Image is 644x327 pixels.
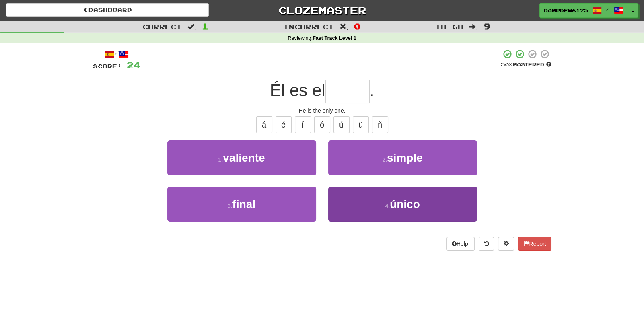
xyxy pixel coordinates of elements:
[187,23,196,30] span: :
[202,21,209,31] span: 1
[353,116,369,133] button: ü
[544,7,588,14] span: DampDew6175
[606,6,610,12] span: /
[328,187,477,222] button: 4.único
[354,21,361,31] span: 0
[390,198,420,210] span: único
[228,203,232,209] small: 3 .
[232,198,256,210] span: final
[518,237,551,251] button: Report
[501,61,551,68] div: Mastered
[372,116,388,133] button: ñ
[93,63,122,70] span: Score:
[218,156,223,163] small: 1 .
[256,116,272,133] button: á
[382,156,387,163] small: 2 .
[270,81,325,100] span: Él es el
[501,61,513,68] span: 50 %
[314,116,330,133] button: ó
[469,23,478,30] span: :
[479,237,494,251] button: Round history (alt+y)
[93,49,140,59] div: /
[484,21,490,31] span: 9
[435,23,463,31] span: To go
[223,152,265,164] span: valiente
[295,116,311,133] button: í
[167,187,316,222] button: 3.final
[387,152,423,164] span: simple
[333,116,350,133] button: ú
[93,107,551,115] div: He is the only one.
[6,3,209,17] a: Dashboard
[446,237,475,251] button: Help!
[283,23,334,31] span: Incorrect
[313,35,356,41] strong: Fast Track Level 1
[385,203,390,209] small: 4 .
[328,140,477,175] button: 2.simple
[276,116,292,133] button: é
[221,3,424,17] a: Clozemaster
[167,140,316,175] button: 1.valiente
[370,81,374,100] span: .
[142,23,182,31] span: Correct
[339,23,348,30] span: :
[127,60,140,70] span: 24
[539,3,628,18] a: DampDew6175 /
